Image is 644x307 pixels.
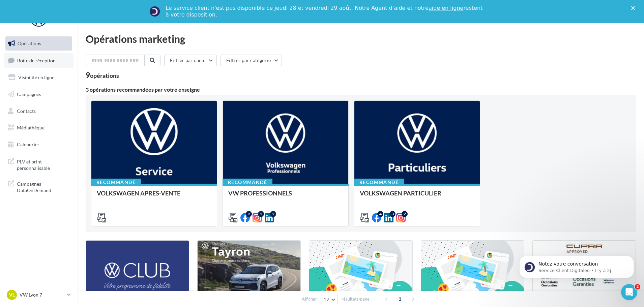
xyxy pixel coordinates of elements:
a: Visibilité en ligne [4,70,74,85]
div: Fermer [631,6,638,10]
span: PLV et print personnalisable [17,157,69,172]
p: VW Lyon 7 [20,291,64,298]
span: VOLKSWAGEN APRES-VENTE [97,189,180,197]
span: Campagnes DataOnDemand [17,179,69,194]
span: VOLKSWAGEN PARTICULIER [360,189,441,197]
button: Filtrer par canal [164,55,217,66]
span: Calendrier [17,142,39,147]
span: Afficher [302,296,317,302]
iframe: Intercom live chat [621,284,637,300]
div: Recommandé [91,179,141,186]
span: VW PROFESSIONNELS [228,189,292,197]
span: Boîte de réception [17,57,56,63]
a: Campagnes [4,87,74,101]
button: Filtrer par catégorie [221,55,282,66]
button: 12 [321,295,338,304]
span: résultats/page [342,296,370,302]
a: Médiathèque [4,121,74,135]
span: 12 [324,297,329,302]
div: 3 opérations recommandées par votre enseigne [86,87,636,92]
div: 2 [246,211,252,217]
span: 1 [394,294,405,304]
span: 2 [635,284,640,289]
div: Le service client n'est pas disponible ce jeudi 28 et vendredi 29 août. Notre Agent d'aide et not... [166,5,484,18]
div: Recommandé [223,179,272,186]
div: Opérations marketing [86,34,636,44]
span: Opérations [18,40,41,46]
div: 2 [270,211,276,217]
a: Campagnes DataOnDemand [4,177,74,196]
a: PLV et print personnalisable [4,154,74,174]
span: Médiathèque [17,125,45,130]
span: Contacts [17,108,36,114]
a: Boîte de réception [4,53,74,68]
div: 3 [389,211,396,217]
div: 9 [86,71,119,79]
div: 4 [377,211,383,217]
div: 2 [258,211,264,217]
div: opérations [90,72,119,79]
a: Contacts [4,104,74,118]
iframe: Intercom notifications message [509,242,644,289]
a: VL VW Lyon 7 [5,288,72,301]
span: Visibilité en ligne [18,74,54,80]
span: VL [9,291,15,298]
div: Recommandé [354,179,404,186]
a: Calendrier [4,137,74,152]
img: Profile image for Service-Client [149,6,160,17]
a: aide en ligne [429,5,463,11]
a: Opérations [4,36,74,51]
span: Campagnes [17,91,41,97]
div: 2 [402,211,408,217]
